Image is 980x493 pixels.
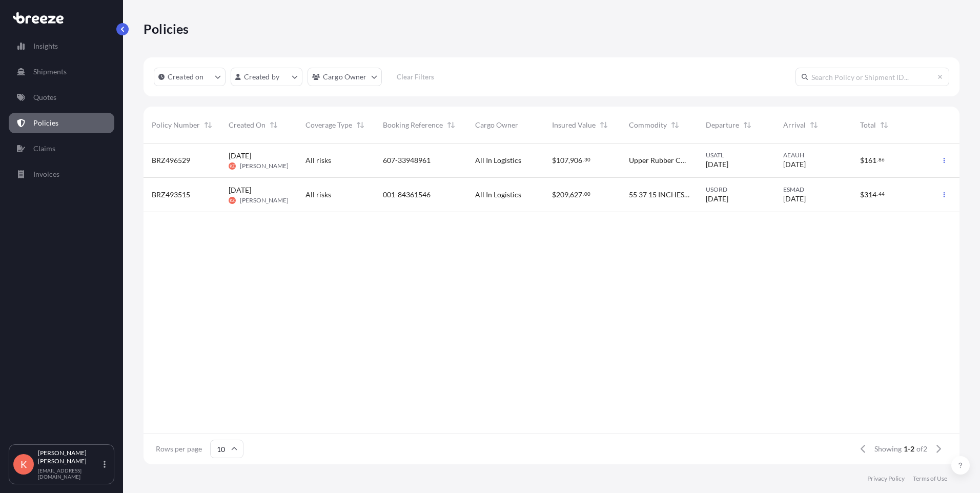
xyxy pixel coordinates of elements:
[387,69,444,85] button: Clear Filters
[475,190,521,200] span: All In Logistics
[9,138,114,159] a: Claims
[568,191,570,198] span: ,
[9,61,114,82] a: Shipments
[741,119,753,131] button: Sort
[33,67,67,77] p: Shipments
[9,36,114,56] a: Insights
[783,120,806,130] span: Arrival
[154,68,226,86] button: createdOn Filter options
[240,196,289,204] span: [PERSON_NAME]
[783,194,806,204] span: [DATE]
[475,155,521,166] span: All In Logistics
[9,87,114,108] a: Quotes
[240,162,289,170] span: [PERSON_NAME]
[229,185,251,195] span: [DATE]
[706,159,728,170] span: [DATE]
[783,159,806,170] span: [DATE]
[552,191,556,198] span: $
[706,194,728,204] span: [DATE]
[230,161,235,171] span: KZ
[231,68,302,86] button: createdBy Filter options
[38,467,101,480] p: [EMAIL_ADDRESS][DOMAIN_NAME]
[156,444,202,454] span: Rows per page
[583,192,584,196] span: .
[552,157,556,164] span: $
[795,68,949,86] input: Search Policy or Shipment ID...
[168,72,204,82] p: Created on
[445,119,457,131] button: Sort
[629,120,667,130] span: Commodity
[475,120,518,130] span: Cargo Owner
[33,118,58,128] p: Policies
[568,157,570,164] span: ,
[867,475,905,483] a: Privacy Policy
[383,155,431,166] span: 607-33948961
[570,157,582,164] span: 906
[629,155,689,166] span: Upper Rubber Coupling
[877,158,878,161] span: .
[583,158,584,161] span: .
[556,157,568,164] span: 107
[706,186,766,194] span: USORD
[860,120,876,130] span: Total
[323,72,367,82] p: Cargo Owner
[904,444,914,454] span: 1-2
[860,157,864,164] span: $
[706,120,739,130] span: Departure
[308,68,382,86] button: cargoOwner Filter options
[552,120,596,130] span: Insured Value
[783,186,844,194] span: ESMAD
[38,449,101,465] p: [PERSON_NAME] [PERSON_NAME]
[383,190,431,200] span: 001-84361546
[877,192,878,196] span: .
[864,191,876,198] span: 314
[144,20,189,37] p: Policies
[879,192,885,196] span: 44
[783,151,844,159] span: AEAUH
[305,190,331,200] span: All risks
[9,113,114,133] a: Policies
[584,192,590,196] span: 00
[33,92,56,102] p: Quotes
[864,157,876,164] span: 161
[860,191,864,198] span: $
[305,120,352,130] span: Coverage Type
[21,459,27,469] span: K
[305,155,331,166] span: All risks
[598,119,610,131] button: Sort
[879,158,885,161] span: 86
[229,120,266,130] span: Created On
[354,119,366,131] button: Sort
[230,195,235,206] span: KZ
[570,191,582,198] span: 627
[913,475,947,483] a: Terms of Use
[202,119,214,131] button: Sort
[878,119,890,131] button: Sort
[706,151,766,159] span: USATL
[268,119,280,131] button: Sort
[584,158,590,161] span: 30
[669,119,681,131] button: Sort
[152,120,200,130] span: Policy Number
[33,41,58,51] p: Insights
[229,151,251,161] span: [DATE]
[33,143,55,154] p: Claims
[152,155,190,166] span: BRZ496529
[383,120,443,130] span: Booking Reference
[152,190,190,200] span: BRZ493515
[808,119,820,131] button: Sort
[556,191,568,198] span: 209
[9,164,114,184] a: Invoices
[397,72,434,82] p: Clear Filters
[33,169,59,179] p: Invoices
[916,444,927,454] span: of 2
[874,444,902,454] span: Showing
[244,72,280,82] p: Created by
[629,190,689,200] span: 55 37 15 INCHES 86 KGS 190 LBS NON STACKABLE FRAGILE WINDSHIELD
